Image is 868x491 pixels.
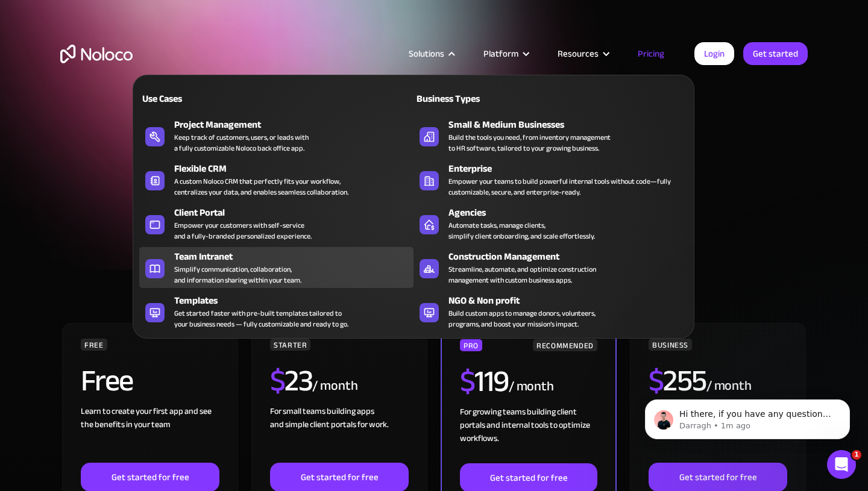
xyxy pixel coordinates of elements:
h2: 119 [460,366,509,396]
div: NGO & Non profit [448,293,693,308]
div: Automate tasks, manage clients, simplify client onboarding, and scale effortlessly. [448,220,595,242]
a: Pricing [623,46,679,61]
a: Business Types [414,84,688,112]
a: EnterpriseEmpower your teams to build powerful internal tools without code—fully customizable, se... [414,159,688,200]
iframe: Intercom notifications message [627,374,868,458]
a: Get started [743,42,808,65]
div: PRO [460,339,482,351]
div: Platform [468,46,542,61]
div: Client Portal [174,205,419,220]
a: Team IntranetSimplify communication, collaboration,and information sharing within your team. [139,247,414,288]
h1: A plan for organizations of all sizes [60,102,808,139]
a: TemplatesGet started faster with pre-built templates tailored toyour business needs — fully custo... [139,291,414,332]
div: BUSINESS [649,339,692,351]
div: Empower your teams to build powerful internal tools without code—fully customizable, secure, and ... [448,176,682,198]
div: Resources [558,46,599,61]
h2: Free [81,366,133,396]
div: FREE [81,339,107,351]
a: Project ManagementKeep track of customers, users, or leads witha fully customizable Noloco back o... [139,115,414,156]
div: Construction Management [448,249,693,264]
div: Learn to create your first app and see the benefits in your team ‍ [81,405,219,463]
div: Solutions [394,46,468,61]
a: home [60,45,133,63]
a: Client PortalEmpower your customers with self-serviceand a fully-branded personalized experience. [139,203,414,244]
div: Resources [542,46,623,61]
div: For small teams building apps and simple client portals for work. ‍ [270,405,409,463]
a: Small & Medium BusinessesBuild the tools you need, from inventory managementto HR software, tailo... [414,115,688,156]
div: Small & Medium Businesses [448,117,693,132]
iframe: Intercom live chat [827,450,856,479]
div: A custom Noloco CRM that perfectly fits your workflow, centralizes your data, and enables seamles... [174,176,348,198]
span: $ [649,352,664,409]
a: NGO & Non profitBuild custom apps to manage donors, volunteers,programs, and boost your mission’s... [414,291,688,332]
div: For growing teams building client portals and internal tools to optimize workflows. [460,405,597,463]
div: Agencies [448,205,693,220]
a: Construction ManagementStreamline, automate, and optimize constructionmanagement with custom busi... [414,247,688,288]
div: Templates [174,293,419,308]
a: AgenciesAutomate tasks, manage clients,simplify client onboarding, and scale effortlessly. [414,203,688,244]
div: Flexible CRM [174,161,419,176]
a: Flexible CRMA custom Noloco CRM that perfectly fits your workflow,centralizes your data, and enab... [139,159,414,200]
div: Enterprise [448,161,693,176]
h2: 23 [270,366,313,396]
div: RECOMMENDED [533,339,597,351]
div: Build the tools you need, from inventory management to HR software, tailored to your growing busi... [448,132,611,154]
div: Build custom apps to manage donors, volunteers, programs, and boost your mission’s impact. [448,308,596,330]
span: 1 [852,450,861,460]
span: $ [270,352,285,409]
div: Platform [483,46,518,61]
div: / month [509,377,554,396]
div: Business Types [414,92,546,106]
a: Login [694,42,734,65]
div: Project Management [174,117,419,132]
div: Use Cases [139,92,271,106]
div: STARTER [270,339,310,351]
div: / month [312,377,357,396]
span: $ [460,353,475,410]
h2: 255 [649,366,706,396]
div: Keep track of customers, users, or leads with a fully customizable Noloco back office app. [174,132,309,154]
div: Solutions [409,46,444,61]
a: Use Cases [139,84,414,112]
div: Empower your customers with self-service and a fully-branded personalized experience. [174,220,312,242]
nav: Solutions [133,58,694,339]
div: Streamline, automate, and optimize construction management with custom business apps. [448,264,596,286]
div: Get started faster with pre-built templates tailored to your business needs — fully customizable ... [174,308,348,330]
div: Team Intranet [174,249,419,264]
div: Simplify communication, collaboration, and information sharing within your team. [174,264,301,286]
